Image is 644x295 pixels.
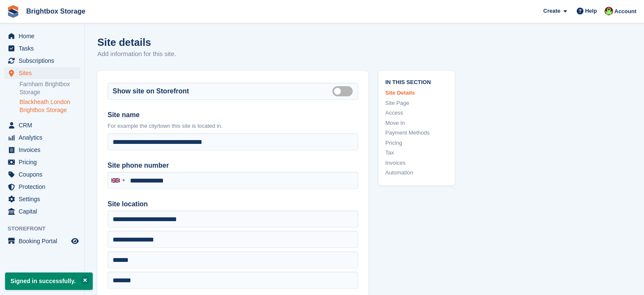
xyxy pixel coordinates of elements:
[70,236,80,246] a: Preview store
[385,139,448,147] a: Pricing
[19,169,69,180] span: Coupons
[4,67,80,79] a: menu
[4,235,80,247] a: menu
[4,169,80,180] a: menu
[4,156,80,168] a: menu
[4,144,80,156] a: menu
[19,42,69,54] span: Tasks
[19,144,69,156] span: Invoices
[19,55,69,67] span: Subscriptions
[108,199,358,209] label: Site location
[108,172,127,188] div: United Kingdom: +44
[108,122,358,130] p: For example the city/town this site is located in.
[385,149,448,157] a: Tax
[4,205,80,217] a: menu
[19,156,69,168] span: Pricing
[614,7,636,16] span: Account
[4,119,80,131] a: menu
[8,225,84,233] span: Storefront
[385,119,448,127] a: Move In
[332,90,356,92] label: Is public
[19,67,69,79] span: Sites
[4,30,80,42] a: menu
[108,110,358,120] label: Site name
[7,5,19,18] img: stora-icon-8386f47178a22dfd0bd8f6a31ec36ba5ce8667c1dd55bd0f319d3a0aa187defe.svg
[605,7,613,15] img: Marlena
[97,37,176,48] h1: Site details
[19,205,69,217] span: Capital
[108,160,358,171] label: Site phone number
[385,78,448,86] span: In this section
[385,129,448,137] a: Payment Methods
[385,109,448,117] a: Access
[19,193,69,205] span: Settings
[23,4,89,18] a: Brightbox Storage
[585,7,597,15] span: Help
[19,235,69,247] span: Booking Portal
[4,42,80,54] a: menu
[97,49,176,59] p: Add information for this site.
[19,98,80,114] a: Blackheath London Brightbox Storage
[543,7,560,15] span: Create
[385,99,448,107] a: Site Page
[19,80,80,96] a: Farnham Brightbox Storage
[4,193,80,205] a: menu
[4,132,80,143] a: menu
[385,89,448,97] a: Site Details
[385,159,448,167] a: Invoices
[4,181,80,193] a: menu
[19,181,69,193] span: Protection
[19,119,69,131] span: CRM
[19,30,69,42] span: Home
[113,86,189,96] label: Show site on Storefront
[19,132,69,143] span: Analytics
[4,55,80,67] a: menu
[5,273,93,290] p: Signed in successfully.
[385,169,448,177] a: Automation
